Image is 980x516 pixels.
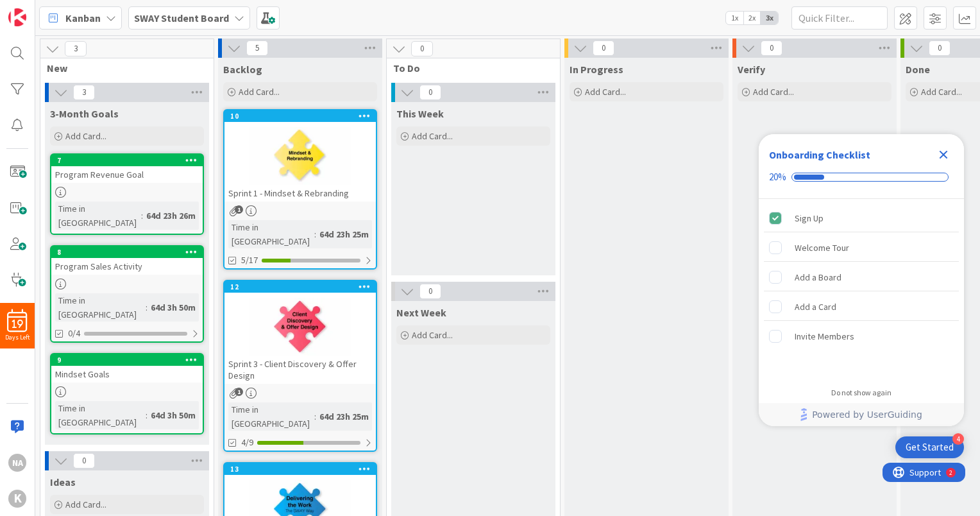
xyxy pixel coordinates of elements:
div: Add a Board is incomplete. [764,263,959,291]
div: 9 [51,354,203,366]
div: 7 [57,156,203,165]
span: This Week [396,107,444,120]
div: Checklist Container [759,134,964,426]
div: Do not show again [831,388,891,398]
div: Add a Card is incomplete. [764,293,959,321]
div: 10 [224,110,376,122]
span: 3 [65,41,87,56]
span: 1 [235,205,243,214]
span: 1x [726,12,743,24]
span: Ideas [50,476,76,488]
span: Add Card... [585,86,626,98]
div: Sprint 3 - Client Discovery & Offer Design [224,356,376,384]
div: NA [8,454,26,472]
span: 5 [246,40,268,56]
span: Add Card... [921,86,962,98]
span: 0 [73,453,95,469]
span: Verify [738,63,765,76]
span: Add Card... [239,86,280,98]
div: 10Sprint 1 - Mindset & Rebranding [224,110,376,202]
div: 2 [67,5,70,15]
div: Add a Card [795,299,836,314]
div: Checklist progress: 20% [769,171,954,183]
span: 19 [12,320,23,329]
span: : [141,209,143,223]
span: 0 [411,41,433,56]
span: Kanban [65,10,101,26]
span: 0 [593,40,614,56]
span: Powered by UserGuiding [812,407,922,422]
div: Invite Members is incomplete. [764,322,959,350]
div: Add a Board [795,270,841,285]
div: Mindset Goals [51,366,203,383]
div: 10 [230,112,376,121]
div: 12 [224,281,376,293]
span: : [314,227,316,241]
div: 7Program Revenue Goal [51,155,203,183]
span: : [146,300,148,314]
div: Sprint 1 - Mindset & Rebranding [224,185,376,202]
div: 20% [769,171,786,183]
div: 13 [224,463,376,475]
span: Backlog [223,63,262,76]
div: 64d 3h 50m [148,408,199,422]
span: 0 [419,85,441,100]
div: Welcome Tour is incomplete. [764,234,959,262]
div: Time in [GEOGRAPHIC_DATA] [228,402,314,431]
span: Add Card... [412,329,453,341]
div: Get Started [906,441,954,454]
div: Open Get Started checklist, remaining modules: 4 [895,436,964,458]
span: 3 [73,85,95,100]
img: Visit kanbanzone.com [8,8,26,26]
span: Add Card... [65,130,106,142]
div: 64d 3h 50m [148,300,199,314]
div: 7 [51,155,203,166]
span: To Do [393,62,544,74]
div: Welcome Tour [795,240,849,255]
span: 5/17 [241,254,258,267]
span: 0 [761,40,782,56]
div: 4 [952,433,964,445]
div: Checklist items [759,199,964,379]
div: 64d 23h 26m [143,209,199,223]
div: Sign Up [795,211,824,226]
div: Time in [GEOGRAPHIC_DATA] [55,401,146,429]
span: : [314,409,316,424]
div: K [8,490,26,508]
div: Program Sales Activity [51,258,203,275]
div: Time in [GEOGRAPHIC_DATA] [228,220,314,248]
span: : [146,408,148,422]
span: 2x [743,12,761,24]
div: 9Mindset Goals [51,354,203,383]
div: 12Sprint 3 - Client Discovery & Offer Design [224,281,376,384]
div: 8 [57,248,203,257]
span: New [47,62,198,74]
span: 4/9 [241,436,253,449]
span: Add Card... [753,86,794,98]
span: 3x [761,12,778,24]
div: 8 [51,246,203,258]
div: 12 [230,282,376,291]
div: 9 [57,356,203,365]
span: Done [906,63,930,76]
span: 0/4 [68,327,80,340]
div: Program Revenue Goal [51,166,203,183]
span: 3-Month Goals [50,107,119,120]
div: 64d 23h 25m [316,409,372,424]
input: Quick Filter... [791,6,888,30]
div: Close Checklist [933,144,954,165]
div: Sign Up is complete. [764,204,959,232]
div: 8Program Sales Activity [51,246,203,275]
b: SWAY Student Board [134,12,229,24]
div: Footer [759,403,964,426]
span: In Progress [570,63,623,76]
div: 64d 23h 25m [316,227,372,241]
a: Powered by UserGuiding [765,403,958,426]
div: Onboarding Checklist [769,147,870,162]
span: 1 [235,388,243,396]
div: Invite Members [795,329,854,344]
span: Add Card... [65,499,106,510]
span: Support [27,2,58,17]
span: Next Week [396,306,446,319]
span: Add Card... [412,130,453,142]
